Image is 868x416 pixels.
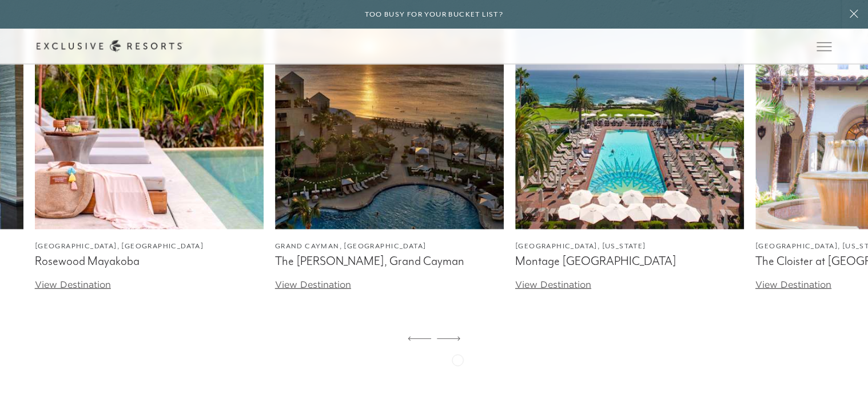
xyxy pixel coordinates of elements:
[515,279,591,290] a: View Destination
[275,241,504,252] figcaption: Grand Cayman, [GEOGRAPHIC_DATA]
[275,279,351,290] a: View Destination
[35,241,264,252] figcaption: [GEOGRAPHIC_DATA], [GEOGRAPHIC_DATA]
[35,279,111,290] a: View Destination
[35,254,264,268] figcaption: Rosewood Mayakoba
[275,254,504,268] figcaption: The [PERSON_NAME], Grand Cayman
[365,9,503,20] h6: Too busy for your bucket list?
[515,254,744,268] figcaption: Montage [GEOGRAPHIC_DATA]
[817,42,831,50] button: Open navigation
[515,241,744,252] figcaption: [GEOGRAPHIC_DATA], [US_STATE]
[755,279,831,290] a: View Destination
